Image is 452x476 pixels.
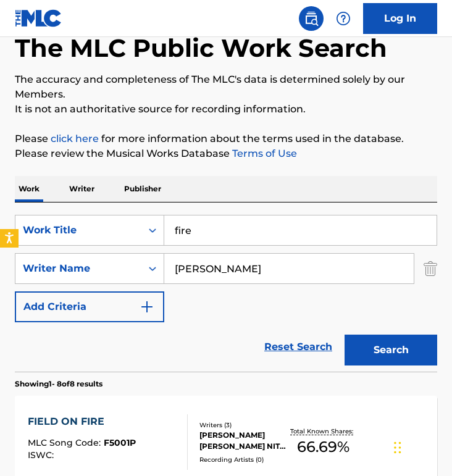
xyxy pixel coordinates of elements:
[394,429,401,466] div: Drag
[290,427,356,436] p: Total Known Shares:
[23,261,134,276] div: Writer Name
[199,430,288,452] div: [PERSON_NAME] [PERSON_NAME] NITE, [PERSON_NAME], [PERSON_NAME]
[363,3,437,34] a: Log In
[15,33,387,64] h1: The MLC Public Work Search
[140,299,154,314] img: 9d2ae6d4665cec9f34b9.svg
[304,11,319,26] img: search
[15,102,437,117] p: It is not an authoritative source for recording information.
[199,420,288,430] div: Writers ( 3 )
[15,291,164,322] button: Add Criteria
[28,414,136,429] div: FIELD ON FIRE
[65,176,98,202] p: Writer
[336,11,351,26] img: help
[15,378,103,390] p: Showing 1 - 8 of 8 results
[51,133,99,144] a: click here
[120,176,165,202] p: Publisher
[199,455,288,464] div: Recording Artists ( 0 )
[258,333,338,361] a: Reset Search
[104,437,136,448] span: F5001P
[331,6,356,31] div: Help
[299,6,324,31] a: Public Search
[345,335,437,365] button: Search
[28,437,104,448] span: MLC Song Code :
[390,417,452,476] iframe: Chat Widget
[15,215,437,372] form: Search Form
[297,436,349,458] span: 66.69 %
[15,146,437,161] p: Please review the Musical Works Database
[424,253,437,284] img: Delete Criterion
[15,72,437,102] p: The accuracy and completeness of The MLC's data is determined solely by our Members.
[23,223,134,238] div: Work Title
[15,176,43,202] p: Work
[28,449,57,461] span: ISWC :
[15,9,62,27] img: MLC Logo
[15,132,437,146] p: Please for more information about the terms used in the database.
[230,148,297,159] a: Terms of Use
